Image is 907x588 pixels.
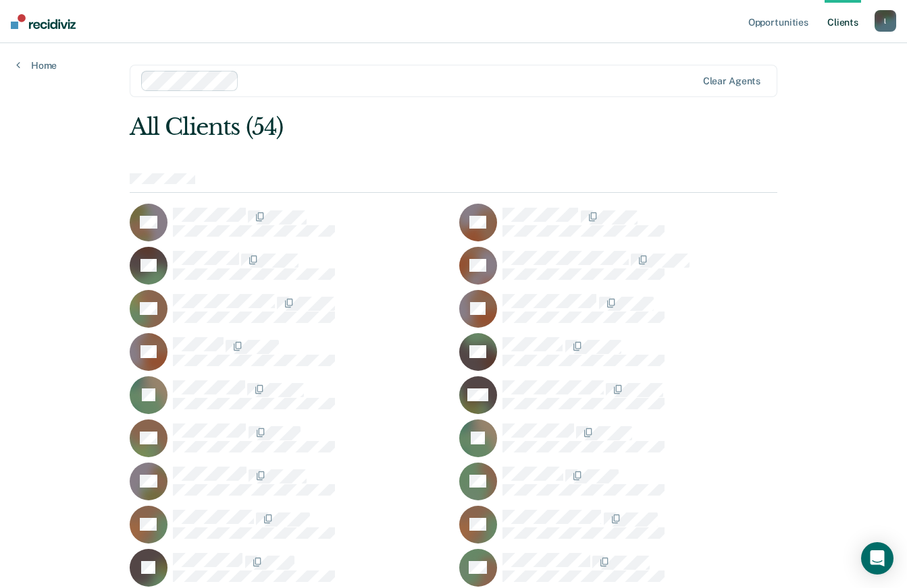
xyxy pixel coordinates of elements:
div: Clear agents [703,76,760,87]
img: Recidiviz [11,14,76,29]
button: l [875,10,896,32]
div: All Clients (54) [130,113,648,141]
div: Open Intercom Messenger [861,542,893,575]
a: Home [16,59,57,71]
